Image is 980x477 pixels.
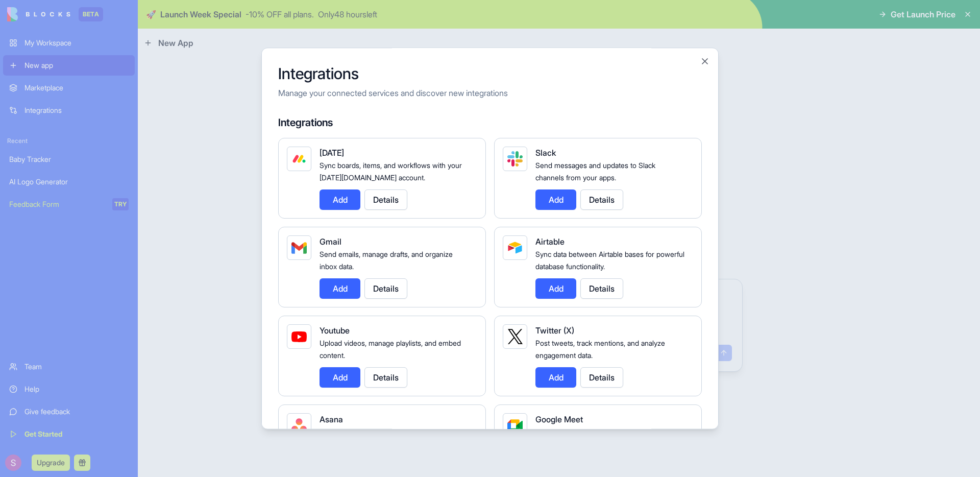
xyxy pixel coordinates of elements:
button: Details [580,367,623,388]
span: Asana [320,414,343,424]
button: Details [364,278,407,299]
button: Add [535,278,576,299]
span: Slack [535,148,556,158]
span: Airtable [535,236,565,247]
span: Gmail [320,236,341,247]
span: Create tasks, update projects, and sync team workflows. [320,427,462,448]
span: Post tweets, track mentions, and analyze engagement data. [535,339,665,360]
span: Twitter (X) [535,325,574,336]
span: Google Meet [535,414,583,424]
span: [DATE] [320,148,344,158]
button: Details [364,189,407,210]
button: Details [580,278,623,299]
span: Youtube [320,325,350,336]
button: Details [580,189,623,210]
p: Manage your connected services and discover new integrations [278,87,702,99]
button: Details [364,367,407,388]
h2: Integrations [278,64,702,83]
span: Sync boards, items, and workflows with your [DATE][DOMAIN_NAME] account. [320,161,462,182]
button: Add [320,278,360,299]
h4: Integrations [278,115,702,130]
button: Add [320,189,360,210]
button: Add [535,189,576,210]
span: Sync data between Airtable bases for powerful database functionality. [535,250,684,271]
span: Send emails, manage drafts, and organize inbox data. [320,250,453,271]
button: Add [320,367,360,388]
span: Upload videos, manage playlists, and embed content. [320,339,461,360]
span: Send messages and updates to Slack channels from your apps. [535,161,655,182]
span: Schedule and create video meetings. [535,427,654,436]
button: Add [535,367,576,388]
